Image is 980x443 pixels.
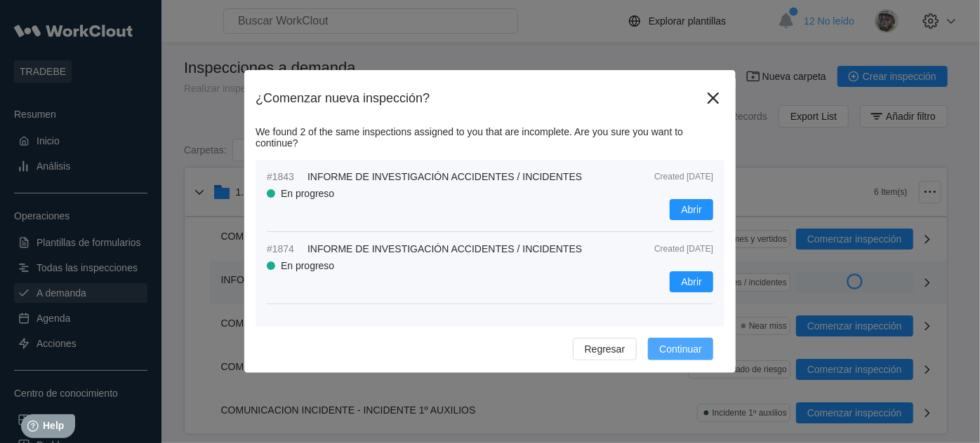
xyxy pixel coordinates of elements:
[281,188,334,199] div: En progreso
[681,277,702,287] span: Abrir
[267,171,302,182] span: #1843
[670,199,713,220] button: Abrir
[256,91,702,106] div: ¿Comenzar nueva inspección?
[307,171,582,182] span: INFORME DE INVESTIGACIÓN ACCIDENTES / INCIDENTES
[585,344,625,354] span: Regresar
[281,260,334,271] div: En progreso
[267,243,302,254] span: #1874
[256,126,724,149] div: We found 2 of the same inspections assigned to you that are incomplete. Are you sure you want to ...
[622,172,713,182] div: Created [DATE]
[681,205,702,214] span: Abrir
[648,338,713,360] button: Continuar
[573,338,637,360] button: Regresar
[670,271,713,292] button: Abrir
[622,244,713,254] div: Created [DATE]
[307,243,582,254] span: INFORME DE INVESTIGACIÓN ACCIDENTES / INCIDENTES
[659,344,702,354] span: Continuar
